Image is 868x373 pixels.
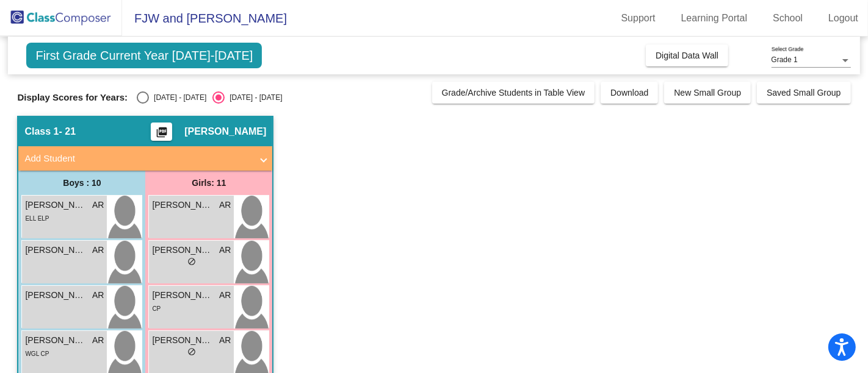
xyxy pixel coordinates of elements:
[152,305,161,312] span: CP
[92,244,104,257] span: AR
[154,126,169,143] mat-icon: picture_as_pdf
[219,199,231,211] span: AR
[664,82,751,104] button: New Small Group
[25,215,49,222] span: ELL ELP
[26,43,262,68] span: First Grade Current Year [DATE]-[DATE]
[145,171,272,195] div: Girls: 11
[24,152,251,166] mat-panel-title: Add Student
[674,88,741,98] span: New Small Group
[149,92,206,103] div: [DATE] - [DATE]
[219,334,231,347] span: AR
[601,82,658,104] button: Download
[219,289,231,302] span: AR
[17,92,128,103] span: Display Scores for Years:
[225,92,282,103] div: [DATE] - [DATE]
[92,289,104,302] span: AR
[24,126,59,138] span: Class 1
[442,88,585,98] span: Grade/Archive Students in Table View
[137,91,282,104] mat-radio-group: Select an option
[612,9,665,28] a: Support
[757,82,850,104] button: Saved Small Group
[152,199,213,211] span: [PERSON_NAME]
[25,289,86,302] span: [PERSON_NAME]
[122,9,287,28] span: FJW and [PERSON_NAME]
[646,44,728,66] button: Digital Data Wall
[219,244,231,257] span: AR
[25,334,86,347] span: [PERSON_NAME]
[671,9,758,28] a: Learning Portal
[819,9,868,28] a: Logout
[187,347,196,356] span: do_not_disturb_alt
[184,126,266,138] span: [PERSON_NAME]
[610,88,648,98] span: Download
[25,199,86,211] span: [PERSON_NAME]
[92,334,104,347] span: AR
[187,257,196,266] span: do_not_disturb_alt
[656,51,718,60] span: Digital Data Wall
[92,199,104,211] span: AR
[432,82,595,104] button: Grade/Archive Students in Table View
[25,350,49,357] span: WGL CP
[151,123,172,141] button: Print Students Details
[18,146,272,171] mat-expansion-panel-header: Add Student
[25,244,86,257] span: [PERSON_NAME]
[59,126,76,138] span: - 21
[152,244,213,257] span: [PERSON_NAME]
[18,171,145,195] div: Boys : 10
[763,9,812,28] a: School
[767,88,841,98] span: Saved Small Group
[772,55,798,64] span: Grade 1
[152,289,213,302] span: [PERSON_NAME]
[152,334,213,347] span: [PERSON_NAME]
